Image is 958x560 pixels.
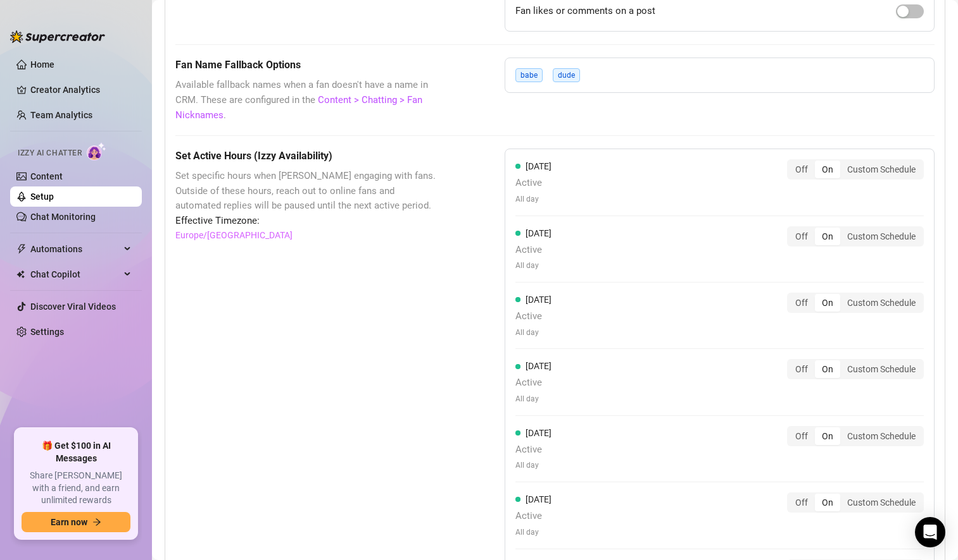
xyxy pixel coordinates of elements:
[30,301,116,312] a: Discover Viral Videos
[840,228,923,245] div: Custom Schedule
[788,360,815,378] div: Off
[18,147,82,159] span: Izzy AI Chatter
[815,427,840,445] div: On
[515,393,551,405] span: All day
[10,30,105,43] img: logo-BBDzfeDw.svg
[16,244,27,254] span: thunderbolt
[788,294,815,312] div: Off
[515,509,551,524] span: Active
[515,68,543,82] span: babe
[22,470,130,507] span: Share [PERSON_NAME] with a friend, and earn unlimited rewards
[515,375,551,391] span: Active
[515,243,551,258] span: Active
[515,460,551,472] span: All day
[787,293,924,313] div: segmented control
[526,228,551,238] span: [DATE]
[175,169,441,214] span: Set specific hours when [PERSON_NAME] engaging with fans. Outside of these hours, reach out to on...
[526,428,551,438] span: [DATE]
[787,359,924,379] div: segmented control
[175,78,441,123] span: Available fallback names when a fan doesn't have a name in CRM. These are configured in the .
[515,327,551,339] span: All day
[30,212,96,222] a: Chat Monitoring
[30,110,92,120] a: Team Analytics
[840,427,923,445] div: Custom Schedule
[175,149,441,164] h5: Set Active Hours (Izzy Availability)
[175,94,422,121] a: Content > Chatting > Fan Nicknames
[515,4,655,19] span: Fan likes or comments on a post
[840,161,923,178] div: Custom Schedule
[175,228,293,242] a: Europe/[GEOGRAPHIC_DATA]
[515,176,551,191] span: Active
[515,260,551,272] span: All day
[815,494,840,511] div: On
[815,161,840,178] div: On
[787,226,924,247] div: segmented control
[788,228,815,245] div: Off
[840,294,923,312] div: Custom Schedule
[51,517,87,527] span: Earn now
[526,494,551,504] span: [DATE]
[787,426,924,446] div: segmented control
[515,527,551,539] span: All day
[515,193,551,205] span: All day
[515,442,551,458] span: Active
[30,171,63,181] a: Content
[526,361,551,371] span: [DATE]
[787,159,924,180] div: segmented control
[840,494,923,511] div: Custom Schedule
[92,518,101,527] span: arrow-right
[22,440,130,465] span: 🎁 Get $100 in AI Messages
[30,327,64,337] a: Settings
[175,214,441,229] span: Effective Timezone:
[788,161,815,178] div: Off
[30,239,120,259] span: Automations
[815,360,840,378] div: On
[915,517,945,547] div: Open Intercom Messenger
[515,309,551,324] span: Active
[30,264,120,284] span: Chat Copilot
[526,295,551,305] span: [DATE]
[788,427,815,445] div: Off
[788,494,815,511] div: Off
[30,192,54,202] a: Setup
[815,294,840,312] div: On
[526,161,551,171] span: [DATE]
[30,80,132,100] a: Creator Analytics
[175,58,441,73] h5: Fan Name Fallback Options
[30,59,54,70] a: Home
[87,142,106,161] img: AI Chatter
[553,68,580,82] span: dude
[22,512,130,532] button: Earn nowarrow-right
[787,492,924,513] div: segmented control
[840,360,923,378] div: Custom Schedule
[815,228,840,245] div: On
[16,270,25,279] img: Chat Copilot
